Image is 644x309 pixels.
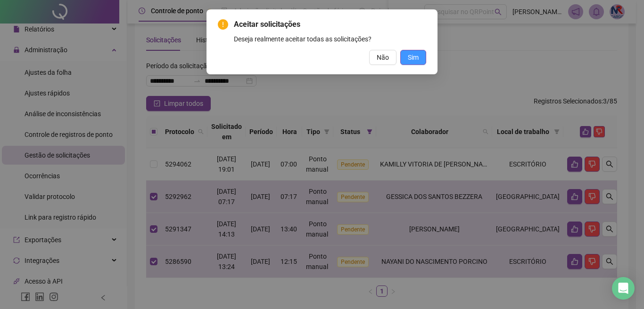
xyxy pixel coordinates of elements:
span: Sim [408,52,419,63]
span: Aceitar solicitações [234,19,426,30]
span: Não [377,52,389,63]
div: Open Intercom Messenger [612,277,635,300]
span: exclamation-circle [218,19,228,30]
button: Não [369,50,396,65]
div: Deseja realmente aceitar todas as solicitações? [234,34,426,44]
button: Sim [400,50,426,65]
